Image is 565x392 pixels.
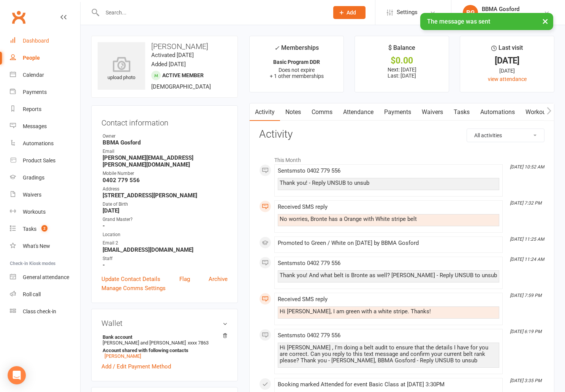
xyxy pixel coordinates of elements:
h3: Wallet [101,319,228,327]
span: Sent sms to 0402 779 556 [278,167,340,174]
div: Email 2 [103,240,228,247]
i: [DATE] 10:52 AM [510,164,544,170]
div: Booking marked Attended for event Basic Class at [DATE] 3:30PM [278,381,499,388]
strong: - [103,262,228,268]
div: $0.00 [362,57,442,65]
a: Manage Comms Settings [101,284,166,293]
a: Gradings [10,169,80,186]
div: [DATE] [467,57,547,65]
a: Clubworx [9,8,28,27]
span: Does not expire [279,67,315,73]
a: Messages [10,118,80,135]
div: General attendance [23,274,69,280]
strong: Account shared with following contacts [103,348,224,353]
button: Add [333,6,366,19]
div: Received SMS reply [278,296,499,303]
a: People [10,49,80,67]
div: Address [103,186,228,193]
a: Class kiosk mode [10,303,80,320]
div: Dashboard [23,38,49,44]
div: Hi [PERSON_NAME], I am green with a white stripe. Thanks! [280,308,497,315]
div: Waivers [23,192,41,198]
span: Sent sms to 0402 779 556 [278,332,340,339]
div: Black Belt Martial Arts [482,13,534,19]
div: Tasks [23,226,36,232]
span: xxxx 7863 [188,340,209,346]
span: Active member [162,72,204,78]
time: Added [DATE] [151,61,186,68]
div: [DATE] [467,67,547,75]
a: view attendance [488,76,527,82]
span: 2 [41,225,47,232]
a: Activity [250,103,280,121]
div: Thank you! - Reply UNSUB to unsub [280,180,497,186]
div: Messages [23,123,47,129]
div: Memberships [274,43,319,57]
div: People [23,55,40,61]
div: Gradings [23,175,44,181]
strong: 0402 779 556 [103,177,228,184]
h3: [PERSON_NAME] [98,42,231,51]
i: [DATE] 7:32 PM [510,200,541,206]
a: Automations [10,135,80,152]
a: Automations [475,103,520,121]
strong: [EMAIL_ADDRESS][DOMAIN_NAME] [103,246,228,253]
a: Archive [209,275,228,284]
p: Next: [DATE] Last: [DATE] [362,67,442,79]
a: Payments [379,103,416,121]
div: Owner [103,133,228,140]
div: Roll call [23,291,41,297]
strong: [DATE] [103,207,228,214]
div: Mobile Number [103,170,228,177]
a: Comms [306,103,338,121]
div: Workouts [23,209,46,215]
div: Grand Master? [103,216,228,223]
i: [DATE] 3:35 PM [510,378,541,383]
div: Last visit [491,43,523,57]
div: $ Balance [388,43,415,57]
strong: Basic Program DDR [273,59,320,65]
div: Received SMS reply [278,204,499,210]
div: Hi [PERSON_NAME] , I'm doing a belt audit to ensure that the details I have for you are correct. ... [280,344,497,364]
a: Tasks 2 [10,221,80,238]
a: Payments [10,84,80,101]
a: Add / Edit Payment Method [101,362,171,371]
input: Search... [100,7,323,18]
li: This Month [259,152,544,164]
div: upload photo [98,57,145,82]
span: Add [347,10,356,16]
a: Waivers [10,186,80,203]
i: [DATE] 11:24 AM [510,257,544,262]
a: Roll call [10,286,80,303]
a: Workouts [10,203,80,221]
span: Settings [397,4,418,21]
div: The message was sent [420,13,553,30]
div: Product Sales [23,157,55,163]
div: Email [103,148,228,155]
div: Calendar [23,72,44,78]
button: × [538,13,552,29]
div: Location [103,231,228,238]
a: Attendance [338,103,379,121]
div: Class check-in [23,308,56,314]
a: Update Contact Details [101,275,160,284]
div: Promoted to Green / White on [DATE] by BBMA Gosford [278,240,499,246]
time: Activated [DATE] [151,52,194,59]
span: + 1 other memberships [270,73,324,79]
div: Date of Birth [103,201,228,208]
div: Payments [23,89,47,95]
a: Workouts [520,103,556,121]
a: Reports [10,101,80,118]
h3: Contact information [101,116,228,127]
strong: BBMA Gosford [103,139,228,146]
div: Open Intercom Messenger [8,366,26,384]
strong: - [103,222,228,229]
strong: Bank account [103,334,224,340]
strong: [STREET_ADDRESS][PERSON_NAME] [103,192,228,199]
a: Waivers [416,103,448,121]
li: [PERSON_NAME] and [PERSON_NAME] [101,333,228,360]
div: Thank you! And what belt is Bronte as well? [PERSON_NAME] - Reply UNSUB to unsub [280,272,497,279]
span: [DEMOGRAPHIC_DATA] [151,83,211,90]
a: General attendance kiosk mode [10,269,80,286]
span: Sent sms to 0402 779 556 [278,260,340,267]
